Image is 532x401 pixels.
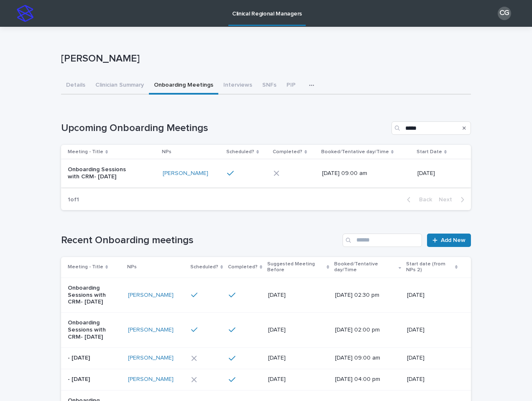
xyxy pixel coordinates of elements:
[68,262,103,272] p: Meeting - Title
[391,121,471,135] input: Search
[61,278,471,312] tr: Onboarding Sessions with CRM- [DATE][PERSON_NAME] [DATE][DATE] 02:30 pm[DATE]
[334,260,396,275] p: Booked/Tentative day/Time
[498,7,511,20] div: CG
[61,159,471,188] tr: Onboarding Sessions with CRM- [DATE][PERSON_NAME] [DATE] 09:00 am[DATE]
[273,147,302,157] p: Completed?
[90,77,149,95] button: Clinician Summary
[128,326,174,334] a: [PERSON_NAME]
[68,166,138,180] p: Onboarding Sessions with CRM- [DATE]
[268,355,328,362] p: [DATE]
[335,292,395,299] p: [DATE] 02:30 pm
[268,292,328,299] p: [DATE]
[17,5,33,22] img: stacker-logo-s-only.png
[435,196,471,203] button: Next
[68,147,103,157] p: Meeting - Title
[417,170,458,177] p: [DATE]
[61,313,471,347] tr: Onboarding Sessions with CRM- [DATE][PERSON_NAME] [DATE][DATE] 02:00 pm[DATE]
[407,355,458,362] p: [DATE]
[218,77,257,95] button: Interviews
[407,292,458,299] p: [DATE]
[321,147,389,157] p: Booked/Tentative day/Time
[335,376,395,383] p: [DATE] 04:00 pm
[163,170,208,177] a: [PERSON_NAME]
[61,347,471,369] tr: - [DATE][PERSON_NAME] [DATE][DATE] 09:00 am[DATE]
[61,190,86,210] p: 1 of 1
[406,260,453,275] p: Start date (from NPs 2)
[407,326,458,334] p: [DATE]
[268,326,328,334] p: [DATE]
[68,285,121,306] p: Onboarding Sessions with CRM- [DATE]
[427,234,471,247] a: Add New
[414,197,432,203] span: Back
[61,234,339,247] h1: Recent Onboarding meetings
[343,234,422,247] input: Search
[322,170,392,177] p: [DATE] 09:00 am
[128,355,174,362] a: [PERSON_NAME]
[400,196,435,203] button: Back
[268,376,328,383] p: [DATE]
[257,77,281,95] button: SNFs
[281,77,301,95] button: PIP
[441,237,465,243] span: Add New
[335,326,395,334] p: [DATE] 02:00 pm
[61,77,90,95] button: Details
[68,319,121,340] p: Onboarding Sessions with CRM- [DATE]
[190,262,218,272] p: Scheduled?
[335,355,395,362] p: [DATE] 09:00 am
[407,376,458,383] p: [DATE]
[61,122,388,134] h1: Upcoming Onboarding Meetings
[162,147,171,157] p: NPs
[228,262,258,272] p: Completed?
[267,260,324,275] p: Suggested Meeting Before
[127,262,137,272] p: NPs
[149,77,218,95] button: Onboarding Meetings
[68,376,121,383] p: - [DATE]
[226,147,254,157] p: Scheduled?
[61,53,468,65] p: [PERSON_NAME]
[128,292,174,299] a: [PERSON_NAME]
[128,376,174,383] a: [PERSON_NAME]
[68,355,121,362] p: - [DATE]
[417,147,442,157] p: Start Date
[61,369,471,390] tr: - [DATE][PERSON_NAME] [DATE][DATE] 04:00 pm[DATE]
[439,197,457,203] span: Next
